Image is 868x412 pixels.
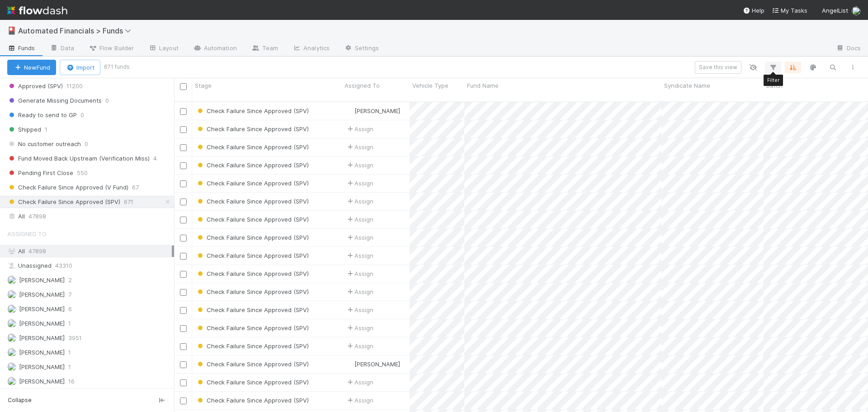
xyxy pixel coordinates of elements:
div: Check Failure Since Approved (SPV) [196,341,309,350]
span: Assign [345,233,373,242]
a: Data [42,42,81,56]
span: Check Failure Since Approved (SPV) [7,196,120,208]
span: Check Failure Since Approved (SPV) [196,216,309,223]
div: All [7,211,172,222]
span: Check Failure Since Approved (SPV) [196,342,309,350]
span: Check Failure Since Approved (SPV) [196,252,309,259]
span: 2 [68,275,72,286]
span: Check Failure Since Approved (SPV) [196,125,309,133]
span: 7 [68,289,71,300]
div: Check Failure Since Approved (SPV) [196,323,309,332]
img: avatar_bbb6177a-485e-445a-ba71-b3b7d77eb495.png [7,377,16,386]
a: Docs [829,42,868,56]
div: Check Failure Since Approved (SPV) [196,215,309,224]
div: Check Failure Since Approved (SPV) [196,287,309,296]
span: [PERSON_NAME] [354,360,400,368]
span: Assign [345,396,373,405]
span: Check Failure Since Approved (SPV) [196,379,309,386]
div: Assign [345,142,373,152]
div: Assign [345,179,373,188]
img: avatar_574f8970-b283-40ff-a3d7-26909d9947cc.png [852,6,861,15]
input: Toggle Row Selected [180,162,187,169]
span: 1 [68,318,71,329]
div: Check Failure Since Approved (SPV) [196,305,309,314]
span: Assigned To [7,225,47,243]
img: logo-inverted-e16ddd16eac7371096b0.svg [7,3,67,18]
div: Check Failure Since Approved (SPV) [196,378,309,387]
img: avatar_574f8970-b283-40ff-a3d7-26909d9947cc.png [346,107,353,114]
input: Toggle Row Selected [180,343,187,350]
span: Check Failure Since Approved (V Fund) [7,182,128,193]
span: Generate Missing Documents [7,95,102,106]
span: Assign [345,197,373,206]
span: 47898 [28,247,46,255]
img: avatar_a3f4375a-141d-47ac-a212-32189532ae09.png [7,290,16,299]
div: Assign [345,323,373,332]
span: My Tasks [772,7,807,14]
div: Assign [345,269,373,278]
input: Toggle Row Selected [180,289,187,296]
span: 0 [105,95,109,106]
div: Check Failure Since Approved (SPV) [196,251,309,260]
input: Toggle Row Selected [180,307,187,314]
input: Toggle Row Selected [180,108,187,115]
span: 0 [85,138,88,150]
span: Assign [345,215,373,224]
span: [PERSON_NAME] [19,378,65,385]
span: Check Failure Since Approved (SPV) [196,143,309,151]
span: Batch [766,81,783,90]
span: Approved (SPV) [7,81,63,92]
span: Assign [345,378,373,387]
span: 43310 [55,260,72,271]
span: 47898 [28,211,46,222]
span: 550 [77,167,88,179]
span: 16 [68,376,75,387]
span: Check Failure Since Approved (SPV) [196,180,309,187]
input: Toggle Row Selected [180,253,187,260]
span: Flow Builder [89,43,134,52]
div: [PERSON_NAME] [345,360,400,369]
span: Check Failure Since Approved (SPV) [196,397,309,404]
div: Check Failure Since Approved (SPV) [196,142,309,152]
span: [PERSON_NAME] [354,107,400,114]
span: Assign [345,287,373,296]
span: 🎴 [7,27,16,34]
input: Toggle Row Selected [180,180,187,187]
img: avatar_574f8970-b283-40ff-a3d7-26909d9947cc.png [7,333,16,342]
span: 67 [132,182,139,193]
a: Settings [337,42,386,56]
div: Check Failure Since Approved (SPV) [196,161,309,170]
span: Funds [7,43,35,52]
div: Check Failure Since Approved (SPV) [196,233,309,242]
div: Check Failure Since Approved (SPV) [196,179,309,188]
span: Check Failure Since Approved (SPV) [196,324,309,331]
input: Toggle Row Selected [180,217,187,223]
input: Toggle All Rows Selected [180,83,187,90]
input: Toggle Row Selected [180,361,187,368]
span: [PERSON_NAME] [19,349,65,356]
input: Toggle Row Selected [180,271,187,278]
input: Toggle Row Selected [180,199,187,205]
span: Check Failure Since Approved (SPV) [196,198,309,205]
button: NewFund [7,60,56,75]
span: AngelList [822,7,848,14]
button: Import [60,60,100,75]
div: Check Failure Since Approved (SPV) [196,396,309,405]
a: Flow Builder [81,42,141,56]
span: Automated Financials > Funds [18,26,136,35]
span: Assign [345,124,373,133]
span: Assigned To [344,81,380,90]
span: Collapse [8,396,32,404]
span: [PERSON_NAME] [19,320,65,327]
span: Assign [345,251,373,260]
a: Team [244,42,285,56]
span: Check Failure Since Approved (SPV) [196,107,309,114]
span: Assign [345,305,373,314]
a: Automation [186,42,244,56]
